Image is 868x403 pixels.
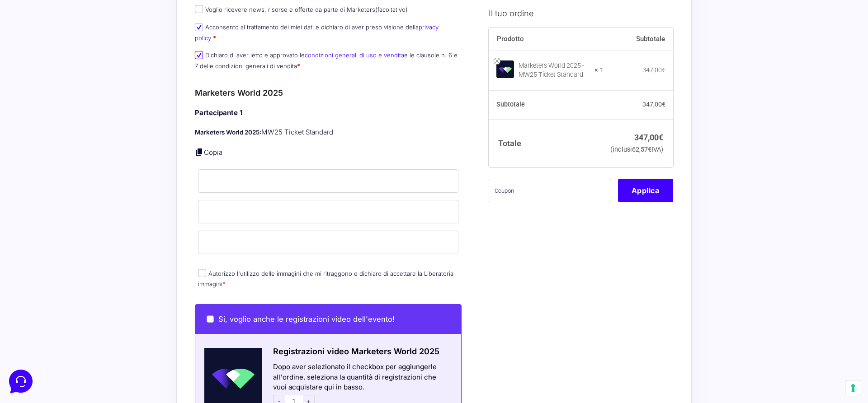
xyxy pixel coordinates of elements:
th: Subtotale [489,90,604,119]
strong: Marketers World 2025: [195,129,261,136]
label: Dichiaro di aver letto e approvato le e le clausole n. 6 e 7 delle condizioni generali di vendita [195,51,458,69]
span: 62,57 [632,146,651,153]
bdi: 347,00 [642,101,665,108]
p: MW25 Ticket Standard [195,127,462,138]
input: Acconsento al trattamento dei miei dati e dichiaro di aver preso visione dellaprivacy policy [195,23,203,31]
th: Subtotale [604,27,673,51]
span: Si, voglio anche le registrazioni video dell'evento! [218,315,395,324]
p: Help [140,302,152,310]
input: Coupon [489,179,611,202]
th: Totale [489,119,604,167]
a: condizioni generali di uso e vendita [305,51,404,59]
div: Marketers World 2025 - MW25 Ticket Standard [519,61,589,79]
button: Start a Conversation [14,90,166,108]
span: € [662,101,665,108]
input: Voglio ricevere news, risorse e offerte da parte di Marketers(facoltativo) [195,5,203,13]
button: Applica [618,179,673,202]
span: (facoltativo) [375,6,408,13]
strong: × 1 [594,66,604,75]
span: € [662,66,665,74]
p: Home [27,302,42,310]
span: € [648,146,651,153]
iframe: Customerly Messenger Launcher [7,368,34,395]
span: € [659,132,663,142]
th: Prodotto [489,27,604,51]
img: Marketers World 2025 - MW25 Ticket Standard [496,60,514,78]
button: Home [7,290,63,310]
h3: Il tuo ordine [489,7,673,19]
label: Voglio ricevere news, risorse e offerte da parte di Marketers [195,6,408,13]
label: Acconsento al trattamento dei miei dati e dichiaro di aver preso visione della [195,23,439,41]
small: (inclusi IVA) [610,146,663,153]
label: Autorizzo l'utilizzo delle immagini che mi ritraggono e dichiaro di accettare la Liberatoria imma... [198,270,453,287]
input: Search for an Article... [20,146,148,155]
input: Autorizzo l'utilizzo delle immagini che mi ritraggono e dichiaro di accettare la Liberatoria imma... [198,269,206,277]
span: Find an Answer [14,126,61,134]
h4: Partecipante 1 [195,108,462,118]
p: Messages [78,302,104,310]
input: Dichiaro di aver letto e approvato lecondizioni generali di uso e venditae le clausole n. 6 e 7 d... [195,51,203,59]
span: Registrazioni video Marketers World 2025 [273,347,439,356]
button: Le tue preferenze relative al consenso per le tecnologie di tracciamento [845,380,861,396]
a: Copia i dettagli dell'acquirente [195,148,204,157]
a: privacy policy [195,23,439,41]
img: dark [14,65,33,83]
img: dark [29,65,47,83]
button: Help [118,290,174,310]
span: Your Conversations [14,51,73,58]
a: Copia [204,148,222,157]
span: Start a Conversation [65,96,127,103]
img: dark [43,65,61,83]
h3: Marketers World 2025 [195,87,462,99]
a: Open Help Center [113,126,166,134]
button: Messages [63,290,118,310]
input: Si, voglio anche le registrazioni video dell'evento! [207,315,214,323]
bdi: 347,00 [634,132,663,142]
h2: Hello from Marketers 👋 [7,7,152,36]
bdi: 347,00 [642,66,665,74]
